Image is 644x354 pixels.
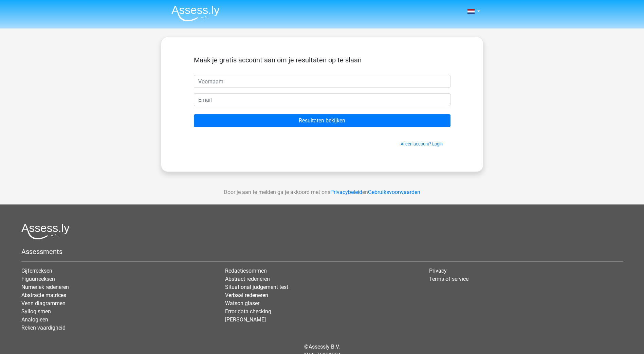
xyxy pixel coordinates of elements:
[21,276,55,282] a: Figuurreeksen
[21,268,52,274] a: Cijferreeksen
[21,284,69,290] a: Numeriek redeneren
[21,308,51,315] a: Syllogismen
[225,308,271,315] a: Error data checking
[21,324,66,331] a: Reken vaardigheid
[368,189,420,195] a: Gebruiksvoorwaarden
[21,223,70,239] img: Assessly logo
[225,276,270,282] a: Abstract redeneren
[225,268,267,274] a: Redactiesommen
[225,300,259,307] a: Watson glaser
[194,93,450,106] input: Email
[429,276,468,282] a: Terms of service
[194,75,450,88] input: Voornaam
[225,292,268,298] a: Verbaal redeneren
[194,114,450,127] input: Resultaten bekijken
[225,316,266,323] a: [PERSON_NAME]
[401,141,443,146] a: Al een account? Login
[21,300,66,307] a: Venn diagrammen
[171,5,220,21] img: Assessly
[194,56,450,64] h5: Maak je gratis account aan om je resultaten op te slaan
[330,189,362,195] a: Privacybeleid
[309,343,340,350] a: Assessly B.V.
[21,248,623,256] h5: Assessments
[225,284,288,290] a: Situational judgement test
[21,292,66,298] a: Abstracte matrices
[21,316,48,323] a: Analogieen
[429,268,447,274] a: Privacy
